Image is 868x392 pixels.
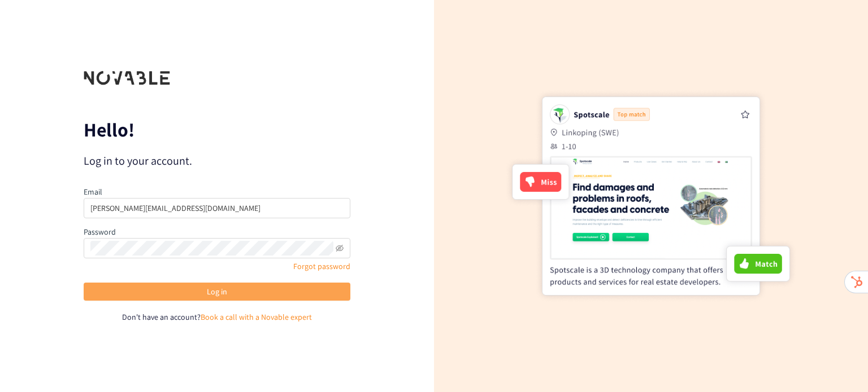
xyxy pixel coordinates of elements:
p: Log in to your account. [84,153,350,169]
p: Hello! [84,121,350,139]
span: eye-invisible [336,244,344,252]
span: Don't have an account? [122,312,201,322]
button: Log in [84,283,350,301]
a: Forgot password [293,261,350,271]
iframe: Chat Widget [811,338,868,392]
span: Log in [207,285,227,298]
a: Book a call with a Novable expert [201,312,312,322]
label: Email [84,187,102,197]
label: Password [84,227,116,237]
